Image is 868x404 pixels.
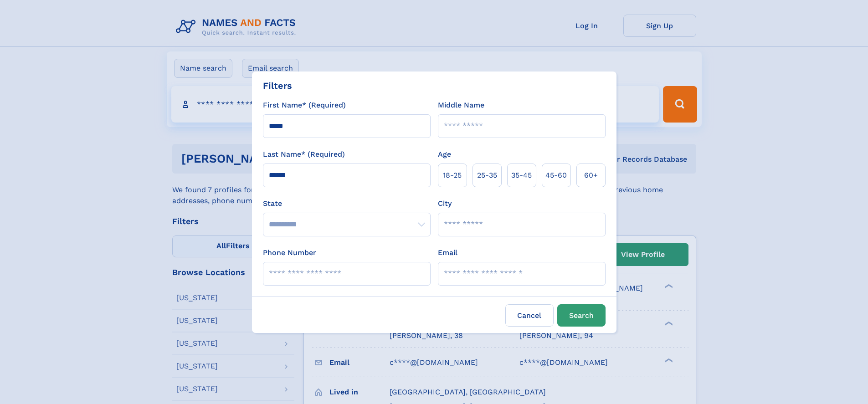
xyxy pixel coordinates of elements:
[545,170,567,181] span: 45‑60
[438,198,452,209] label: City
[438,100,484,111] label: Middle Name
[263,198,431,209] label: State
[505,304,554,327] label: Cancel
[443,170,462,181] span: 18‑25
[511,170,532,181] span: 35‑45
[263,79,292,92] div: Filters
[263,247,316,258] label: Phone Number
[477,170,497,181] span: 25‑35
[438,149,451,160] label: Age
[263,149,345,160] label: Last Name* (Required)
[584,170,598,181] span: 60+
[557,304,606,327] button: Search
[263,100,346,111] label: First Name* (Required)
[438,247,457,258] label: Email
